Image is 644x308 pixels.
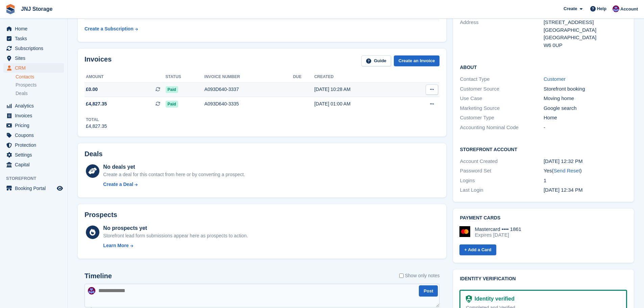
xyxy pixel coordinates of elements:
[552,168,581,173] span: ( )
[3,24,64,33] a: menu
[15,53,55,63] span: Sites
[103,163,245,171] div: No deals yet
[3,111,64,120] a: menu
[15,140,55,150] span: Protection
[466,295,472,303] img: Identity Verification Ready
[18,3,55,15] a: JNJ Storage
[460,75,543,83] div: Contact Type
[597,5,606,12] span: Help
[85,23,138,35] a: Create a Subscription
[459,226,470,237] img: Mastercard Logo
[103,181,133,188] div: Create a Deal
[544,76,566,82] a: Customer
[460,95,543,102] div: Use Case
[15,34,55,43] span: Tasks
[85,211,117,219] h2: Prospects
[314,100,405,108] div: [DATE] 01:00 AM
[16,90,64,97] a: Deals
[314,86,405,93] div: [DATE] 10:28 AM
[553,168,580,173] a: Send Reset
[460,167,543,175] div: Password Set
[460,158,543,165] div: Account Created
[460,146,627,152] h2: Storefront Account
[544,42,627,49] div: W6 0UP
[103,242,248,249] a: Learn More
[399,272,404,279] input: Show only notes
[86,86,98,93] span: £0.00
[16,74,64,80] a: Contacts
[460,104,543,112] div: Marketing Source
[472,295,515,303] div: Identity verified
[3,44,64,53] a: menu
[103,224,248,232] div: No prospects yet
[166,72,205,82] th: Status
[460,85,543,93] div: Customer Source
[544,187,583,193] time: 2025-06-28 11:34:25 UTC
[88,287,95,294] img: Jonathan Scrase
[3,63,64,73] a: menu
[15,63,55,73] span: CRM
[166,101,178,108] span: Paid
[15,150,55,160] span: Settings
[85,150,102,158] h2: Deals
[3,131,64,140] a: menu
[15,121,55,130] span: Pricing
[15,131,55,140] span: Coupons
[544,158,627,165] div: [DATE] 12:32 PM
[460,177,543,185] div: Logins
[103,242,128,249] div: Learn More
[16,82,37,88] span: Prospects
[85,55,112,67] h2: Invoices
[314,72,405,82] th: Created
[3,53,64,63] a: menu
[15,101,55,111] span: Analytics
[544,95,627,102] div: Moving home
[205,72,293,82] th: Invoice number
[293,72,314,82] th: Due
[15,24,55,33] span: Home
[3,101,64,111] a: menu
[460,114,543,122] div: Customer Type
[5,4,16,14] img: stora-icon-8386f47178a22dfd0bd8f6a31ec36ba5ce8667c1dd55bd0f319d3a0aa187defe.svg
[544,34,627,42] div: [GEOGRAPHIC_DATA]
[544,85,627,93] div: Storefront booking
[613,5,619,12] img: Jonathan Scrase
[3,184,64,193] a: menu
[460,64,627,70] h2: About
[460,186,543,194] div: Last Login
[103,171,245,178] div: Create a deal for this contact from here or by converting a prospect.
[475,232,521,238] div: Expires [DATE]
[460,19,543,49] div: Address
[544,167,627,175] div: Yes
[544,177,627,185] div: 1
[544,19,627,26] div: [STREET_ADDRESS]
[15,184,55,193] span: Booking Portal
[361,55,391,67] a: Guide
[544,124,627,132] div: -
[620,6,638,13] span: Account
[15,160,55,169] span: Capital
[86,100,107,108] span: £4,827.35
[6,175,67,182] span: Storefront
[15,44,55,53] span: Subscriptions
[460,215,627,221] h2: Payment cards
[459,244,496,256] a: + Add a Card
[103,232,248,239] div: Storefront lead form submissions appear here as prospects to action.
[205,100,293,108] div: A093D640-3335
[544,104,627,112] div: Google search
[475,226,521,232] div: Mastercard •••• 1861
[544,114,627,122] div: Home
[166,86,178,93] span: Paid
[85,25,134,32] div: Create a Subscription
[564,5,577,12] span: Create
[3,121,64,130] a: menu
[103,181,245,188] a: Create a Deal
[16,90,28,97] span: Deals
[86,123,107,130] div: £4,827.35
[3,150,64,160] a: menu
[394,55,440,67] a: Create an Invoice
[3,34,64,43] a: menu
[419,285,438,297] button: Post
[460,276,627,282] h2: Identity verification
[3,140,64,150] a: menu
